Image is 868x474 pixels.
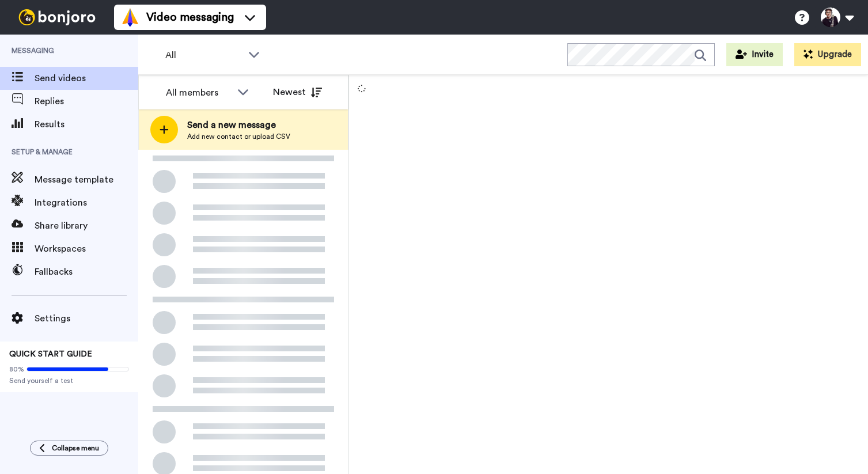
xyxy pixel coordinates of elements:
span: Video messaging [146,9,234,25]
button: Upgrade [794,43,861,66]
span: 80% [9,365,24,374]
span: Results [35,117,138,131]
img: vm-color.svg [121,8,139,26]
span: Collapse menu [52,443,99,453]
span: Workspaces [35,242,138,256]
span: All [165,48,242,62]
span: Fallbacks [35,265,138,279]
span: Share library [35,219,138,233]
span: QUICK START GUIDE [9,350,92,358]
span: Send yourself a test [9,376,129,385]
span: Send videos [35,71,138,85]
button: Collapse menu [30,441,108,456]
span: Add new contact or upload CSV [187,132,290,141]
span: Settings [35,312,138,325]
button: Newest [264,81,331,104]
img: bj-logo-header-white.svg [14,9,100,25]
span: Integrations [35,196,138,210]
span: Send a new message [187,118,290,132]
button: Invite [726,43,783,66]
div: All members [166,86,232,100]
span: Message template [35,173,138,187]
span: Replies [35,94,138,108]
